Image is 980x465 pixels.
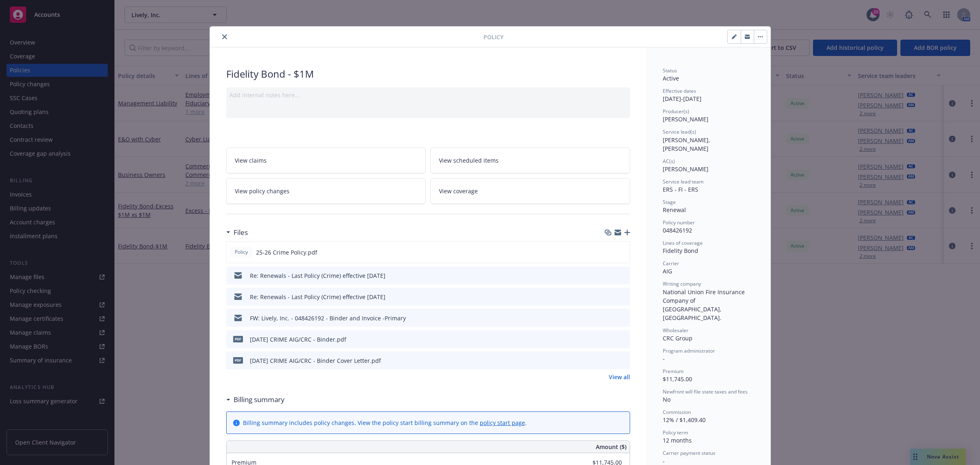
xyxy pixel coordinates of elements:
span: Status [663,67,677,74]
button: close [220,32,229,42]
span: View claims [235,156,267,165]
span: Stage [663,199,676,206]
span: Active [663,74,679,82]
span: - [663,355,665,362]
span: 25-26 Crime Policy.pdf [256,248,317,257]
div: [DATE] - [DATE] [663,87,754,103]
div: Fidelity Bond - $1M [226,67,630,81]
div: Billing summary [226,394,285,405]
button: preview file [619,335,627,344]
button: download file [606,356,613,365]
a: policy start page [480,419,525,427]
span: Program administrator [663,347,715,354]
span: ERS - FI - ERS [663,186,698,193]
span: Carrier payment status [663,449,715,456]
span: CRC Group [663,334,693,342]
div: Billing summary includes policy changes. View the policy start billing summary on the . [243,418,527,427]
button: download file [606,335,613,344]
div: Re: Renewals - Last Policy (Crime) effective [DATE] [250,271,385,280]
span: - [663,457,665,465]
span: Newfront will file state taxes and fees [663,388,748,395]
span: View coverage [439,187,478,195]
span: Writing company [663,280,701,287]
a: View claims [226,148,426,173]
a: View scheduled items [430,148,630,173]
span: 12 months [663,436,692,444]
span: 048426192 [663,226,692,234]
div: [DATE] CRIME AIG/CRC - Binder Cover Letter.pdf [250,356,381,365]
button: download file [606,293,613,301]
span: AIG [663,267,672,275]
h3: Files [234,227,248,238]
span: Lines of coverage [663,239,703,246]
span: $11,745.00 [663,375,692,383]
span: Service lead(s) [663,128,696,135]
span: 12% / $1,409.40 [663,416,706,424]
button: download file [606,248,612,257]
span: Effective dates [663,87,696,94]
span: View scheduled items [439,156,499,165]
span: [PERSON_NAME] [663,165,708,173]
button: preview file [619,356,627,365]
span: Carrier [663,260,679,267]
span: Amount ($) [596,443,626,451]
span: AC(s) [663,158,675,165]
span: Service lead team [663,178,704,185]
span: No [663,396,670,403]
span: Policy [483,33,503,41]
span: National Union Fire Insurance Company of [GEOGRAPHIC_DATA], [GEOGRAPHIC_DATA]. [663,288,746,322]
span: pdf [233,357,243,363]
span: Premium [663,368,684,375]
span: pdf [233,336,243,342]
div: Re: Renewals - Last Policy (Crime) effective [DATE] [250,293,385,301]
div: [DATE] CRIME AIG/CRC - Binder.pdf [250,335,346,344]
div: Add internal notes here... [229,91,627,99]
span: View policy changes [235,187,290,195]
a: View all [609,373,630,381]
a: View coverage [430,178,630,204]
div: FW: Lively, Inc. - 048426192 - Binder and Invoice -Primary [250,314,406,322]
button: download file [606,271,613,280]
span: Wholesaler [663,327,688,334]
div: Files [226,227,248,238]
span: Policy term [663,429,688,436]
h3: Billing summary [234,394,285,405]
span: [PERSON_NAME], [PERSON_NAME] [663,136,712,152]
span: Commission [663,409,691,416]
button: preview file [619,271,627,280]
span: Producer(s) [663,108,689,115]
button: download file [606,314,613,322]
span: [PERSON_NAME] [663,115,708,123]
button: preview file [619,248,626,257]
button: preview file [619,293,627,301]
span: Policy [233,248,249,256]
span: Renewal [663,206,686,214]
div: Fidelity Bond [663,246,754,255]
button: preview file [619,314,627,322]
a: View policy changes [226,178,426,204]
span: Policy number [663,219,695,226]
